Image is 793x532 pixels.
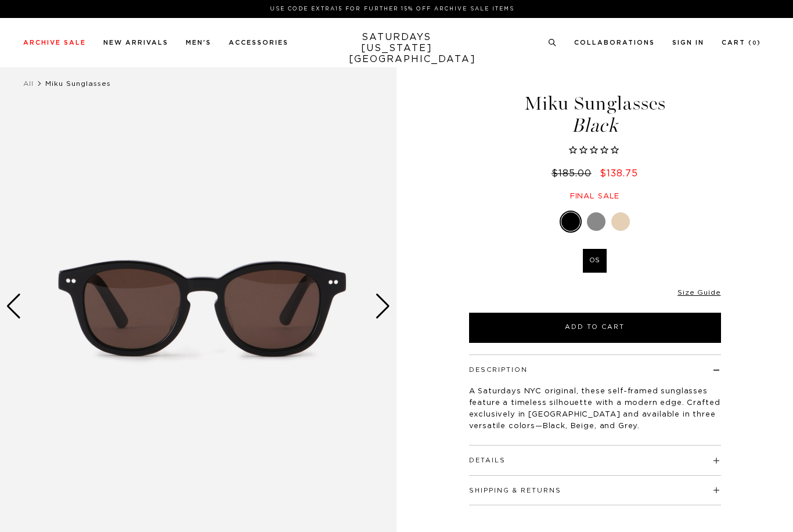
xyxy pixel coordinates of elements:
p: A Saturdays NYC original, these self-framed sunglasses feature a timeless silhouette with a moder... [469,386,721,432]
a: Archive Sale [23,39,86,46]
div: Final sale [467,191,723,201]
a: Men's [186,39,211,46]
a: Cart (0) [722,39,761,46]
span: $138.75 [600,169,638,178]
button: Description [469,367,528,373]
a: All [23,80,34,87]
a: New Arrivals [103,39,168,46]
del: $185.00 [552,169,596,178]
a: Size Guide [677,289,720,296]
h1: Miku Sunglasses [467,94,723,135]
small: 0 [752,41,757,46]
p: Use Code EXTRA15 for Further 15% Off Archive Sale Items [28,5,756,13]
div: Previous slide [6,294,21,319]
span: Black [467,116,723,135]
button: Add to Cart [469,313,721,343]
span: Rated 0.0 out of 5 stars 0 reviews [467,144,723,157]
button: Shipping & Returns [469,487,561,494]
a: Sign In [672,39,704,46]
a: Collaborations [574,39,655,46]
button: Details [469,457,506,464]
span: Miku Sunglasses [45,80,111,87]
a: Accessories [229,39,289,46]
label: OS [583,249,607,273]
a: SATURDAYS[US_STATE][GEOGRAPHIC_DATA] [349,32,445,65]
div: Next slide [375,294,391,319]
